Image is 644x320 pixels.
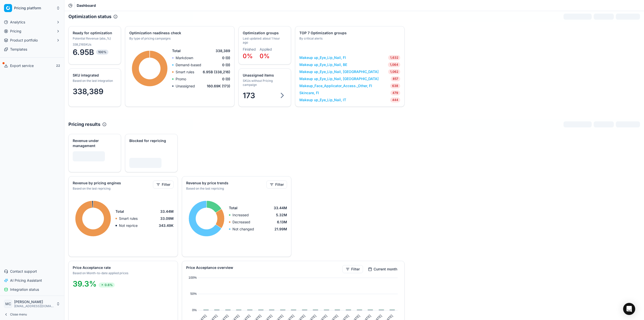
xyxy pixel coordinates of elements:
[73,37,116,41] div: Potential Revenue (abs.,%)
[391,76,400,81] span: 857
[390,97,400,102] span: 444
[73,79,116,83] div: Based on the last integration
[77,3,96,8] span: Dashboard
[10,269,37,274] span: Contact support
[299,30,399,35] div: TOP 7 Optimization groups
[222,55,230,60] span: 0 (0)
[73,265,173,270] div: Price Acceptance rate
[299,62,347,67] a: Makeup up_Eye_Lip_Nail, BE
[186,265,341,270] div: Price Acceptance overview
[10,63,34,68] span: Export service
[159,223,174,228] span: 343.49K
[2,18,62,26] button: Analytics
[216,48,230,53] span: 338,389
[129,37,229,41] div: By type of pricing campaigns
[73,187,152,191] div: Based on the last repricing
[243,48,256,51] dt: Finished
[388,62,400,67] span: 1,064
[10,20,25,25] span: Analytics
[14,6,54,10] span: Pricing platform
[119,223,138,228] p: Not reprice
[176,84,195,89] p: Unassigned
[176,69,194,75] p: Smart rules
[186,187,265,191] div: Based on the last repricing
[232,220,250,225] p: Decreased
[388,55,400,60] span: 1,632
[365,265,400,273] button: Current month
[229,205,237,210] span: Total
[73,48,117,57] span: 6.95B
[73,181,152,186] div: Revenue by pricing engines
[388,69,400,74] span: 1,062
[299,76,379,81] a: Makeup up_Eye_Lip_Nail, [GEOGRAPHIC_DATA]
[203,69,230,75] span: 6.95B (338,216)
[277,220,287,225] span: 6.13M
[160,216,174,221] span: 33.09M
[2,286,62,294] button: Integration status
[342,265,363,273] button: Filter
[222,77,230,82] span: 0 (0)
[10,287,39,292] span: Integration status
[243,73,286,78] div: Unassigned items
[274,227,287,232] span: 21.99M
[222,62,230,67] span: 0 (0)
[160,209,174,214] span: 33.44M
[243,37,286,45] div: Last updated: about 1 hour ago
[299,37,399,41] div: By critical alerts
[266,181,287,189] button: Filter
[77,3,96,8] nav: breadcrumb
[192,308,197,312] text: 0%
[73,138,116,148] div: Revenue under management
[2,36,62,44] button: Product portfolio
[68,121,100,128] h2: Pricing results
[190,292,197,296] text: 50%
[73,43,91,47] span: 338,216 SKUs
[129,138,172,143] div: Blocked for repricing
[299,69,379,74] a: Makeup up_Eye_Lip_Nail, [GEOGRAPHIC_DATA]
[115,209,124,214] span: Total
[260,48,272,51] dt: Applied
[243,91,255,100] span: 173
[10,29,21,34] span: Pricing
[68,13,111,20] h2: Optimization status
[2,2,62,14] button: Pricing platform
[129,30,229,35] div: Optimization readiness check
[2,298,62,310] button: MC[PERSON_NAME][EMAIL_ADDRESS][DOMAIN_NAME]
[73,30,116,35] div: Ready for optimization
[10,312,27,316] span: Close menu
[10,38,38,43] span: Product portfolio
[4,300,12,308] span: MC
[119,216,138,221] p: Smart rules
[274,205,287,210] span: 33.44M
[243,52,253,60] span: 0%
[73,271,173,275] div: Based on Month-to-date applied prices
[260,52,270,60] span: 0%
[176,55,193,60] p: Markdown
[2,62,62,70] button: Export service
[186,181,265,186] div: Revenue by price trends
[14,300,54,304] span: [PERSON_NAME]
[243,30,286,35] div: Optimization groups
[172,48,181,53] span: Total
[153,181,174,189] button: Filter
[10,47,27,52] span: Templates
[2,276,62,285] button: AI Pricing Assistant
[232,227,254,232] p: Not changed
[232,212,249,218] p: Increased
[99,282,115,288] span: 0.6%
[299,55,346,60] a: Makeup up_Eye_Lip_Nail, FI
[2,267,62,275] button: Contact support
[243,79,286,87] div: SKUs without Pricing campaign
[73,87,103,96] span: 338,389
[207,84,230,89] span: 160.69K (173)
[299,83,372,88] a: Makeup_Face_Applicator_Access._Other, FI
[390,83,400,88] span: 638
[188,276,197,279] text: 100%
[73,73,116,78] div: SKU integrated
[2,45,62,53] a: Templates
[390,90,400,95] span: 479
[276,212,287,218] span: 5.32M
[623,303,635,315] div: Open Intercom Messenger
[14,304,54,308] span: [EMAIL_ADDRESS][DOMAIN_NAME]
[299,90,319,95] a: Skincare, FI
